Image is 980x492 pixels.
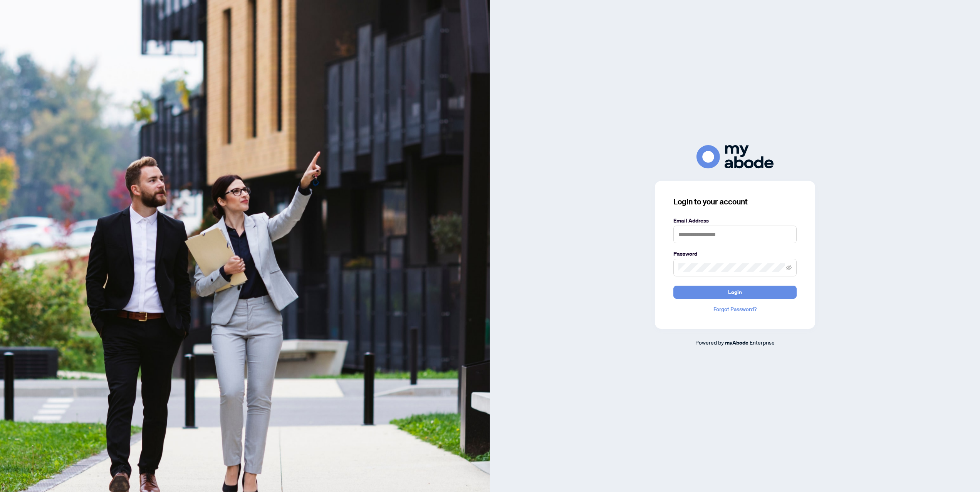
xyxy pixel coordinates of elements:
[673,286,797,299] button: Login
[673,249,797,258] label: Password
[728,286,742,298] span: Login
[673,305,797,313] a: Forgot Password?
[673,216,797,225] label: Email Address
[725,338,748,347] a: myAbode
[695,339,724,346] span: Powered by
[673,196,797,207] h3: Login to your account
[786,265,792,270] span: eye-invisible
[750,339,775,346] span: Enterprise
[696,145,774,169] img: ma-logo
